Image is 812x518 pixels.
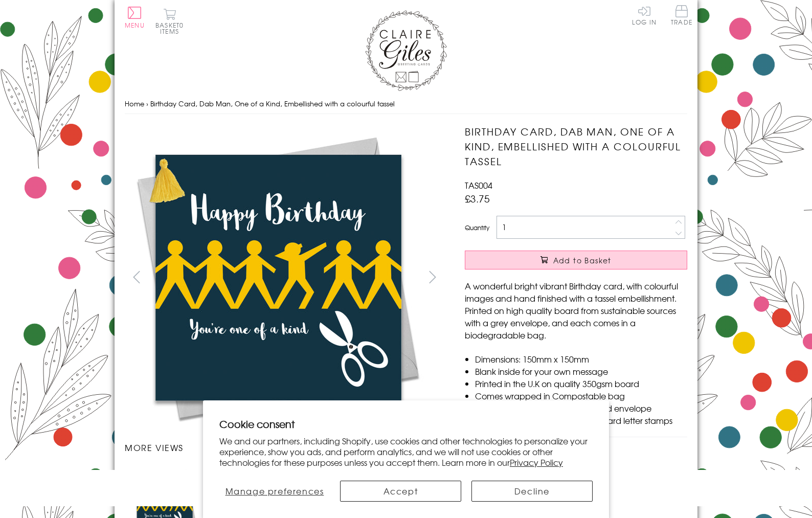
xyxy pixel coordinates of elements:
[365,10,447,91] img: Claire Giles Greetings Cards
[219,481,330,502] button: Manage preferences
[471,481,593,502] button: Decline
[475,353,687,365] li: Dimensions: 150mm x 150mm
[475,390,687,402] li: Comes wrapped in Compostable bag
[465,124,687,168] h1: Birthday Card, Dab Man, One of a Kind, Embellished with a colourful tassel
[475,377,687,390] li: Printed in the U.K on quality 350gsm board
[225,485,324,497] span: Manage preferences
[444,124,751,431] img: Birthday Card, Dab Man, One of a Kind, Embellished with a colourful tassel
[125,441,444,454] h3: More views
[632,5,657,25] a: Log In
[465,179,492,191] span: TAS004
[125,265,148,288] button: prev
[125,94,687,115] nav: breadcrumbs
[340,481,461,502] button: Accept
[219,417,593,431] h2: Cookie consent
[465,191,490,206] span: £3.75
[125,124,432,431] img: Birthday Card, Dab Man, One of a Kind, Embellished with a colourful tassel
[125,7,145,28] button: Menu
[125,99,144,108] a: Home
[553,255,612,265] span: Add to Basket
[155,8,184,34] button: Basket0 items
[219,436,593,467] p: We and our partners, including Shopify, use cookies and other technologies to personalize your ex...
[510,456,563,468] a: Privacy Policy
[465,223,489,232] label: Quantity
[160,20,184,36] span: 0 items
[465,280,687,341] p: A wonderful bright vibrant Birthday card, with colourful images and hand finished with a tassel e...
[150,99,395,108] span: Birthday Card, Dab Man, One of a Kind, Embellished with a colourful tassel
[421,265,444,288] button: next
[671,5,692,27] a: Trade
[465,251,687,269] button: Add to Basket
[146,99,148,108] span: ›
[671,5,692,25] span: Trade
[475,365,687,377] li: Blank inside for your own message
[125,20,145,30] span: Menu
